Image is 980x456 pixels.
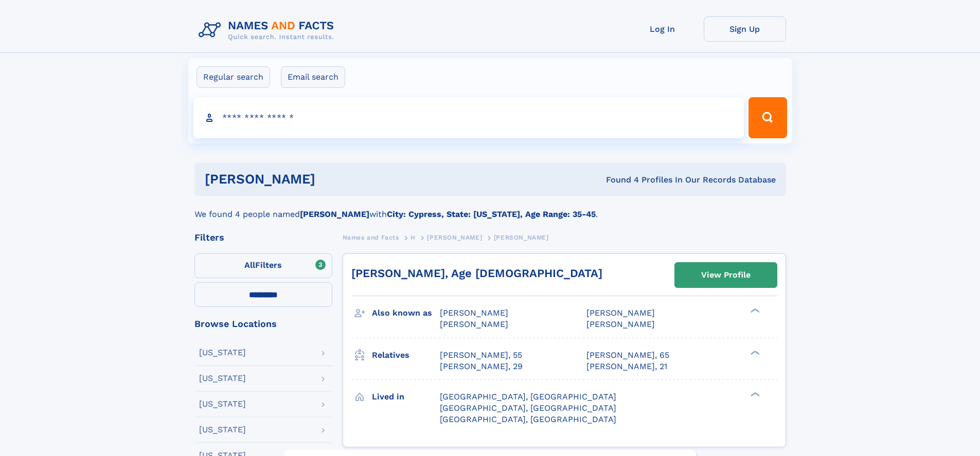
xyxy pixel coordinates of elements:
[748,391,760,397] div: ❯
[197,66,270,88] label: Regular search
[411,231,416,244] a: H
[440,308,508,318] span: [PERSON_NAME]
[194,233,332,242] div: Filters
[440,319,508,329] span: [PERSON_NAME]
[749,97,787,138] button: Search Button
[427,234,482,241] span: [PERSON_NAME]
[281,66,345,88] label: Email search
[704,16,786,42] a: Sign Up
[440,403,616,413] span: [GEOGRAPHIC_DATA], [GEOGRAPHIC_DATA]
[343,231,399,244] a: Names and Facts
[387,209,596,219] b: City: Cypress, State: [US_STATE], Age Range: 35-45
[372,304,440,322] h3: Also known as
[351,267,602,280] a: [PERSON_NAME], Age [DEMOGRAPHIC_DATA]
[427,231,482,244] a: [PERSON_NAME]
[372,346,440,364] h3: Relatives
[194,253,332,278] label: Filters
[199,400,246,408] div: [US_STATE]
[586,308,655,318] span: [PERSON_NAME]
[199,349,246,357] div: [US_STATE]
[701,263,751,287] div: View Profile
[460,174,776,186] div: Found 4 Profiles In Our Records Database
[194,319,332,329] div: Browse Locations
[194,196,786,221] div: We found 4 people named with .
[440,392,616,402] span: [GEOGRAPHIC_DATA], [GEOGRAPHIC_DATA]
[199,374,246,382] div: [US_STATE]
[300,209,369,219] b: [PERSON_NAME]
[586,350,669,361] a: [PERSON_NAME], 65
[675,263,777,287] a: View Profile
[494,234,549,241] span: [PERSON_NAME]
[748,349,760,356] div: ❯
[586,361,667,372] a: [PERSON_NAME], 21
[372,388,440,406] h3: Lived in
[748,307,760,314] div: ❯
[194,16,343,44] img: Logo Names and Facts
[440,350,522,361] a: [PERSON_NAME], 55
[244,260,255,270] span: All
[205,173,461,186] h1: [PERSON_NAME]
[586,319,655,329] span: [PERSON_NAME]
[440,361,523,372] a: [PERSON_NAME], 29
[199,426,246,434] div: [US_STATE]
[193,97,744,138] input: search input
[411,234,416,241] span: H
[440,414,616,424] span: [GEOGRAPHIC_DATA], [GEOGRAPHIC_DATA]
[621,16,704,42] a: Log In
